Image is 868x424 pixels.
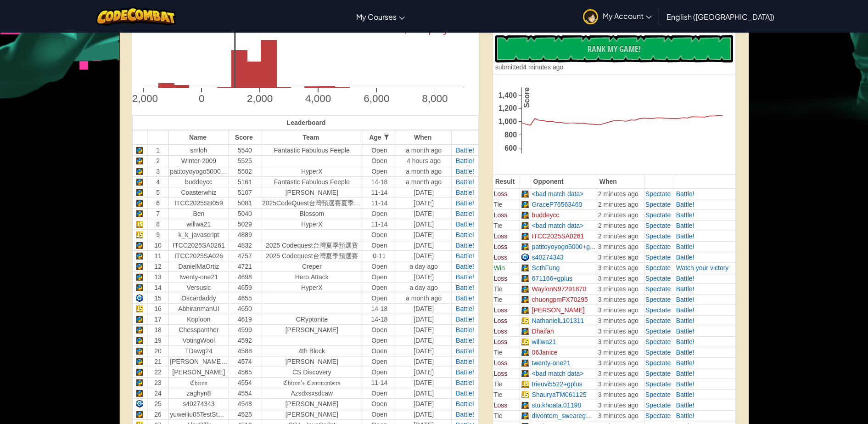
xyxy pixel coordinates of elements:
span: Battle! [676,211,694,219]
td: 11-14 [363,187,396,198]
td: 2 minutes ago [597,220,644,231]
td: [DATE] [396,229,451,240]
span: Loss [494,211,508,219]
td: Open [363,282,396,293]
span: Battle! [676,412,694,419]
a: Battle! [676,328,694,335]
td: 12 [147,261,168,271]
text: 600 [504,144,517,152]
a: Battle! [676,317,694,324]
td: a month ago [396,166,451,176]
span: Loss [494,275,508,282]
a: Spectate [645,306,671,314]
a: Spectate [645,349,671,356]
a: Spectate [645,211,671,219]
a: Battle! [676,275,694,282]
td: 5 [147,187,168,198]
text: 1,400 [498,91,517,99]
td: Fantastic Fabulous Feeple [261,145,363,156]
a: Spectate [645,275,671,282]
span: Battle! [676,401,694,409]
a: Spectate [645,338,671,345]
span: Battle! [456,379,474,386]
th: Score [229,130,261,145]
a: Battle! [456,189,474,196]
span: English ([GEOGRAPHIC_DATA]) [666,12,774,22]
img: CodeCombat logo [96,7,176,26]
a: Battle! [676,359,694,367]
td: hero.attack [261,271,363,282]
a: Battle! [456,337,474,344]
td: 3 minutes ago [597,241,644,252]
span: Battle! [456,273,474,281]
td: 671166+gplus [531,273,597,283]
td: 5040 [229,208,261,219]
td: GraceP76563460 [531,199,597,209]
th: Name [169,130,229,145]
td: [DATE] [396,240,451,250]
td: 3 minutes ago [597,262,644,273]
span: Battle! [676,370,694,377]
td: 11 [147,250,168,261]
span: Spectate [645,232,671,240]
a: Battle! [456,316,474,323]
td: creper [261,261,363,271]
td: 2025 Codequest台灣夏季預選賽 [261,250,363,261]
th: Opponent [531,174,597,188]
td: [DATE] [396,208,451,219]
td: HyperX [261,282,363,293]
td: ITCC2025SA0261 [531,231,597,241]
td: 8 [147,219,168,229]
span: Battle! [676,338,694,345]
text: 1,200 [498,104,517,113]
td: HyperX [261,166,363,176]
a: Battle! [676,285,694,293]
text: 3,229 players [398,23,464,35]
td: patitoyoyogo5000+gplus [169,166,229,176]
span: Leaderboard [287,119,326,126]
td: 14-18 [363,303,396,314]
td: 4655 [229,293,261,303]
td: 5081 [229,198,261,208]
a: Spectate [645,359,671,367]
a: Spectate [645,190,671,198]
a: Battle! [456,326,474,334]
td: ITCC2025SB059 [169,198,229,208]
text: 1,000 [498,117,517,125]
td: Coasterwhiz [169,187,229,198]
td: 3 [147,166,168,176]
td: 4757 [229,250,261,261]
a: Battle! [456,400,474,407]
div: 4 minutes ago [495,62,564,72]
span: Loss [494,190,508,198]
td: a day ago [396,282,451,293]
a: Battle! [456,294,474,302]
span: Spectate [645,391,671,398]
span: Battle! [676,232,694,240]
a: Spectate [645,222,671,229]
span: Battle! [456,347,474,355]
a: Spectate [645,296,671,303]
td: 5161 [229,176,261,187]
td: 10 [147,240,168,250]
a: Battle! [456,284,474,291]
a: My Account [578,2,656,31]
td: DanielMaOrtiz [169,261,229,271]
span: Battle! [456,390,474,397]
a: Spectate [645,254,671,261]
a: My Courses [352,4,409,29]
a: Battle! [456,252,474,260]
td: SethFung [531,262,597,273]
td: 4889 [229,229,261,240]
text: 4,000 [305,93,331,104]
td: 4 [147,176,168,187]
a: Spectate [645,401,671,409]
a: Battle! [676,306,694,314]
